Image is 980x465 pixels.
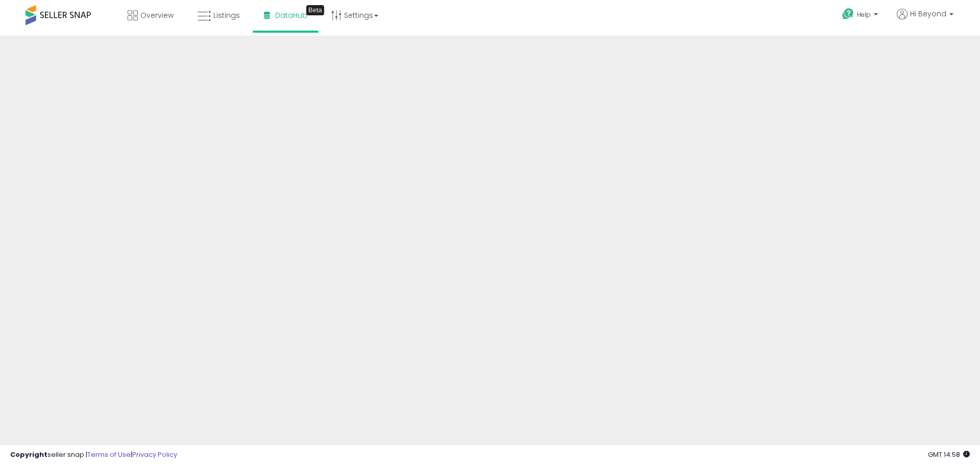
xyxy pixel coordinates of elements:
[10,450,47,459] strong: Copyright
[306,5,324,15] div: Tooltip anchor
[87,450,131,459] a: Terms of Use
[10,450,177,460] div: seller snap | |
[857,10,871,19] span: Help
[140,10,174,20] span: Overview
[928,450,970,459] span: 2025-09-8 14:58 GMT
[910,9,946,19] span: Hi Beyond
[132,450,177,459] a: Privacy Policy
[897,9,953,32] a: Hi Beyond
[842,8,854,20] i: Get Help
[213,10,240,20] span: Listings
[275,10,307,20] span: DataHub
